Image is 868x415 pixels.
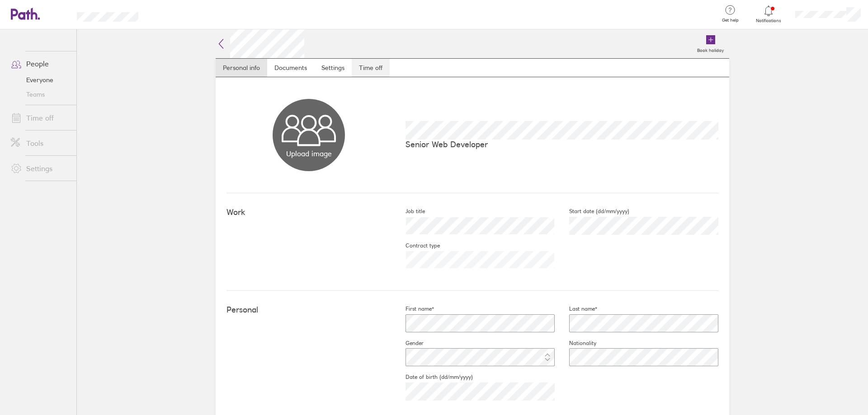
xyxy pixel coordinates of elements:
a: Time off [4,109,76,127]
label: Contract type [391,242,440,249]
span: Notifications [754,18,783,23]
label: Nationality [555,340,596,347]
a: Tools [4,134,76,152]
span: Get help [716,18,745,23]
a: Settings [4,159,76,177]
label: Gender [391,340,424,347]
label: Last name* [555,305,597,312]
a: Book holiday [692,29,729,58]
label: Job title [391,208,425,215]
label: Start date (dd/mm/yyyy) [555,208,629,215]
p: Senior Web Developer [406,140,718,149]
a: Personal info [216,59,267,77]
a: Settings [314,59,352,77]
a: Teams [4,87,76,102]
label: Date of birth (dd/mm/yyyy) [391,373,473,381]
a: Everyone [4,73,76,87]
a: People [4,55,76,73]
a: Time off [352,59,390,77]
label: First name* [391,305,434,312]
a: Notifications [754,5,783,23]
a: Documents [267,59,314,77]
label: Book holiday [692,45,729,53]
h4: Work [226,208,391,217]
h4: Personal [226,305,391,315]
